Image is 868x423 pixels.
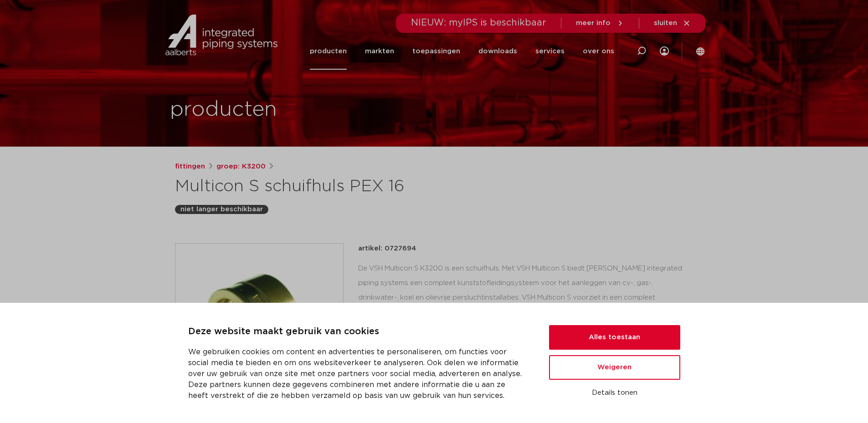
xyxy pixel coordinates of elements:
p: Deze website maakt gebruik van cookies [188,325,527,339]
span: meer info [576,20,611,26]
a: toepassingen [412,33,460,70]
div: my IPS [660,33,669,70]
a: meer info [576,19,624,27]
p: niet langer beschikbaar [180,204,263,215]
p: We gebruiken cookies om content en advertenties te personaliseren, om functies voor social media ... [188,347,527,401]
span: NIEUW: myIPS is beschikbaar [411,18,546,27]
a: sluiten [654,19,691,27]
a: services [535,33,565,70]
h1: producten [170,95,277,124]
a: over ons [583,33,614,70]
p: artikel: 0727694 [358,243,416,254]
button: Details tonen [549,385,680,401]
div: De VSH Multicon S K3200 is een schuifhuls. Met VSH Multicon S biedt [PERSON_NAME] integrated pipi... [358,261,693,352]
a: groep: K3200 [216,161,266,172]
button: Weigeren [549,355,680,380]
a: downloads [478,33,517,70]
a: producten [310,33,347,70]
nav: Menu [310,33,614,70]
span: sluiten [654,20,677,26]
a: fittingen [175,161,205,172]
button: Alles toestaan [549,325,680,350]
h1: Multicon S schuifhuls PEX 16 [175,176,517,198]
img: Product Image for Multicon S schuifhuls PEX 16 [175,244,343,411]
a: markten [365,33,394,70]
